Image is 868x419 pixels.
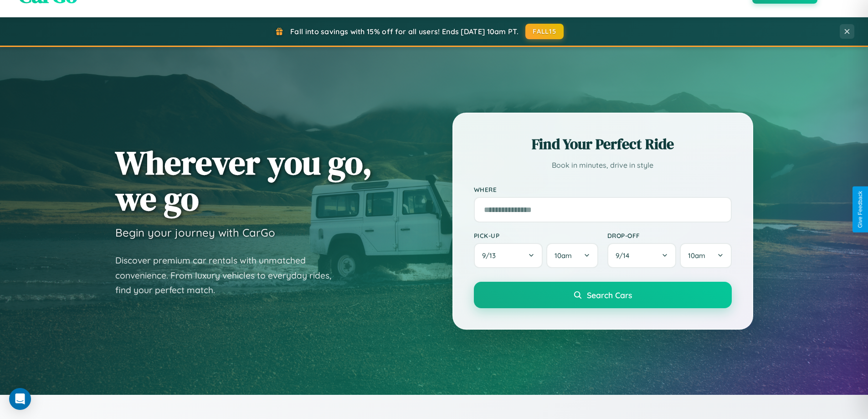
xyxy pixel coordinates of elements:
button: 9/13 [474,243,543,268]
button: 10am [546,243,598,268]
p: Discover premium car rentals with unmatched convenience. From luxury vehicles to everyday rides, ... [115,253,343,298]
span: Search Cars [587,290,632,300]
div: Give Feedback [857,191,863,228]
h1: Wherever you go, we go [115,145,372,217]
span: 10am [688,251,705,260]
span: Fall into savings with 15% off for all users! Ends [DATE] 10am PT. [290,27,519,36]
button: FALL15 [525,24,564,39]
h2: Find Your Perfect Ride [474,134,732,154]
button: 9/14 [607,243,677,268]
span: 10am [555,251,572,260]
p: Book in minutes, drive in style [474,159,732,172]
span: 9 / 14 [616,251,634,260]
button: Search Cars [474,282,732,308]
button: 10am [680,243,731,268]
h3: Begin your journey with CarGo [115,226,275,239]
label: Drop-off [607,232,732,239]
div: Open Intercom Messenger [9,388,31,410]
label: Pick-up [474,232,598,239]
label: Where [474,186,732,193]
span: 9 / 13 [482,251,500,260]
